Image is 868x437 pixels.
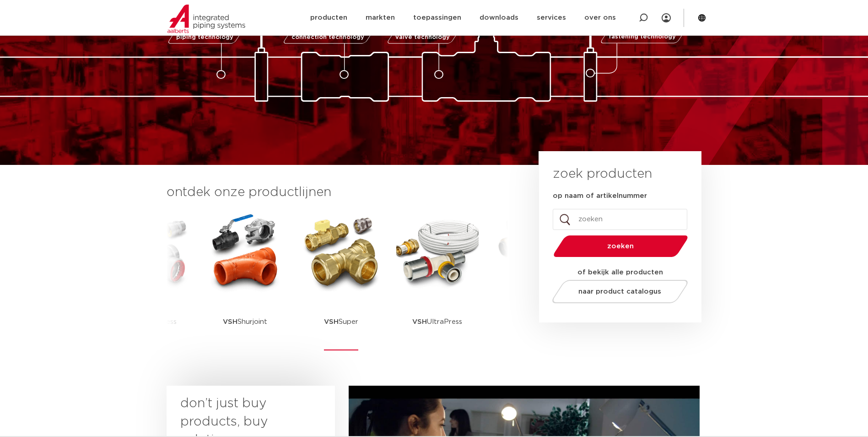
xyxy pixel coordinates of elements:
[609,34,676,40] span: fastening technology
[553,191,647,201] label: op naam of artikelnummer
[324,318,339,325] strong: VSH
[223,318,237,325] strong: VSH
[324,293,358,350] p: Super
[412,293,462,350] p: UltraPress
[553,165,652,183] h3: zoek producten
[395,34,450,40] span: valve technology
[550,235,691,258] button: zoeken
[553,209,687,230] input: zoeken
[291,34,364,40] span: connection technology
[578,288,661,295] span: naar product catalogus
[167,183,508,202] h3: ontdek onze productlijnen
[300,211,383,350] a: VSHSuper
[577,243,664,250] span: zoeken
[412,318,427,325] strong: VSH
[223,293,267,350] p: Shurjoint
[204,211,286,350] a: VSHShurjoint
[176,34,233,40] span: piping technology
[577,269,663,276] strong: of bekijk alle producten
[550,280,690,303] a: naar product catalogus
[396,211,479,350] a: VSHUltraPress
